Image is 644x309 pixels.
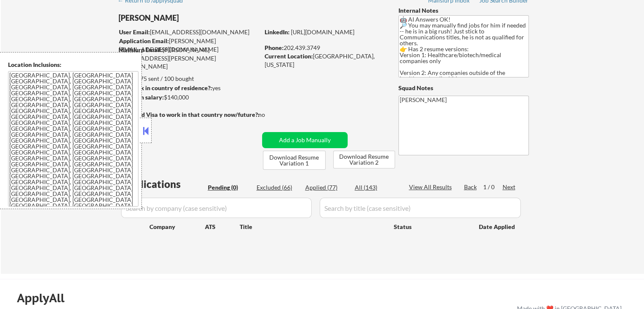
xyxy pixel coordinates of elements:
div: Pending (0) [208,183,250,192]
div: [EMAIL_ADDRESS][DOMAIN_NAME] [119,28,259,36]
strong: Phone: [265,44,284,51]
div: Back [464,183,478,191]
strong: Application Email: [119,37,169,44]
div: 75 sent / 100 bought [118,74,259,83]
div: [PERSON_NAME][EMAIL_ADDRESS][DOMAIN_NAME] [119,37,259,53]
div: Company [149,223,205,231]
strong: User Email: [119,28,150,36]
div: Applications [121,179,205,189]
div: [PERSON_NAME] [119,13,293,23]
strong: Can work in country of residence?: [118,84,212,91]
div: ATS [205,223,240,231]
div: Next [503,183,516,191]
div: Location Inclusions: [8,61,138,69]
div: Internal Notes [398,6,529,15]
strong: Will need Visa to work in that country now/future?: [119,111,260,118]
div: Status [394,219,467,234]
div: [PERSON_NAME][EMAIL_ADDRESS][PERSON_NAME][DOMAIN_NAME] [119,46,259,71]
button: Download Resume Variation 2 [333,151,395,168]
button: Download Resume Variation 1 [263,151,326,170]
div: Applied (77) [305,183,348,192]
div: no [258,110,282,119]
input: Search by company (case sensitive) [121,198,312,218]
strong: LinkedIn: [265,28,290,36]
button: Add a Job Manually [262,132,348,148]
div: $140,000 [118,93,259,102]
div: Title [240,223,386,231]
div: [GEOGRAPHIC_DATA], [US_STATE] [265,52,384,69]
div: All (143) [355,183,397,192]
div: 1 / 0 [483,183,503,191]
a: [URL][DOMAIN_NAME] [291,28,354,36]
div: Date Applied [479,223,516,231]
input: Search by title (case sensitive) [320,198,521,218]
div: Excluded (66) [257,183,299,192]
strong: Current Location: [265,52,313,60]
strong: Mailslurp Email: [119,46,163,53]
div: Squad Notes [398,84,529,92]
div: ApplyAll [17,291,74,305]
div: View All Results [409,183,454,191]
div: 202.439.3749 [265,44,384,52]
div: yes [118,84,257,92]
